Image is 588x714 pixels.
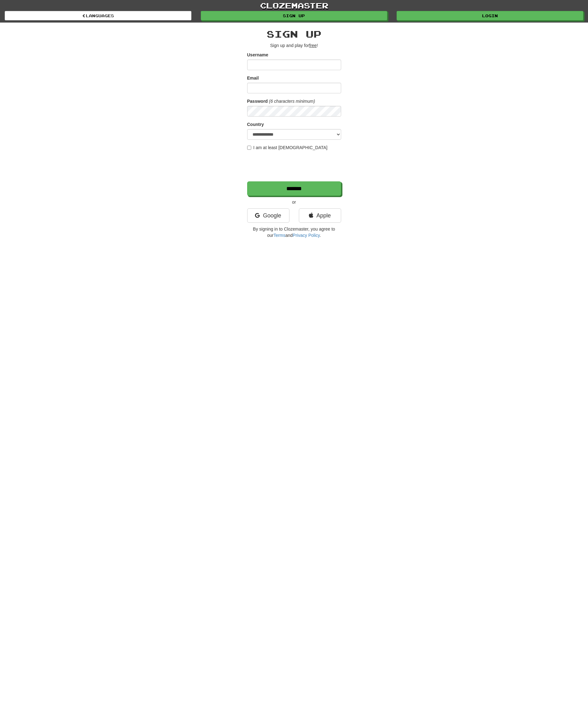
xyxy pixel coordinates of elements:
[309,43,317,48] u: free
[247,52,268,58] label: Username
[247,208,289,223] a: Google
[397,11,583,20] a: Login
[247,42,341,49] p: Sign up and play for !
[269,99,315,104] em: (6 characters minimum)
[299,208,341,223] a: Apple
[247,75,259,81] label: Email
[247,226,341,238] p: By signing in to Clozemaster, you agree to our and .
[5,11,191,20] a: Languages
[247,121,264,128] label: Country
[247,154,342,178] iframe: reCAPTCHA
[247,98,268,104] label: Password
[201,11,388,20] a: Sign up
[273,233,285,238] a: Terms
[247,29,341,39] h2: Sign up
[247,199,341,205] p: or
[247,144,328,151] label: I am at least [DEMOGRAPHIC_DATA]
[293,233,320,238] a: Privacy Policy
[247,146,251,150] input: I am at least [DEMOGRAPHIC_DATA]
